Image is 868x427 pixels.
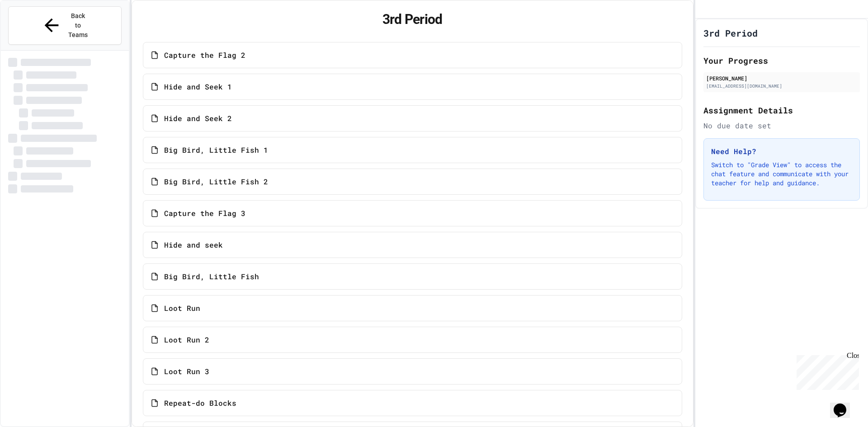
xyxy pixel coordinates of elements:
span: Big Bird, Little Fish 2 [164,176,268,187]
span: Loot Run 2 [164,334,209,345]
iframe: chat widget [793,352,859,390]
span: Big Bird, Little Fish [164,271,259,282]
span: Hide and Seek 1 [164,81,232,92]
span: Capture the Flag 3 [164,208,245,219]
div: [PERSON_NAME] [706,74,857,82]
a: Loot Run [143,295,682,321]
span: Big Bird, Little Fish 1 [164,145,268,155]
span: Hide and seek [164,239,223,250]
h1: 3rd Period [143,11,682,28]
div: No due date set [703,120,860,131]
iframe: chat widget [830,391,859,418]
div: Chat with us now!Close [4,4,62,57]
a: Hide and seek [143,232,682,258]
a: Big Bird, Little Fish [143,263,682,290]
a: Big Bird, Little Fish 2 [143,169,682,195]
a: Capture the Flag 3 [143,200,682,226]
a: Loot Run 2 [143,327,682,353]
a: Loot Run 3 [143,358,682,385]
span: Back to Teams [67,11,89,40]
a: Hide and Seek 1 [143,74,682,100]
span: Repeat-do Blocks [164,398,236,408]
a: Capture the Flag 2 [143,42,682,68]
button: Back to Teams [8,6,122,45]
span: Loot Run 3 [164,366,209,377]
h1: 3rd Period [703,27,758,39]
a: Big Bird, Little Fish 1 [143,137,682,163]
span: Loot Run [164,303,200,314]
a: Hide and Seek 2 [143,105,682,131]
a: Repeat-do Blocks [143,390,682,416]
span: Capture the Flag 2 [164,50,245,61]
div: [EMAIL_ADDRESS][DOMAIN_NAME] [706,83,857,89]
p: Switch to "Grade View" to access the chat feature and communicate with your teacher for help and ... [711,160,852,188]
span: Hide and Seek 2 [164,113,232,124]
h2: Your Progress [703,54,860,67]
h2: Assignment Details [703,104,860,117]
h3: Need Help? [711,146,852,157]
